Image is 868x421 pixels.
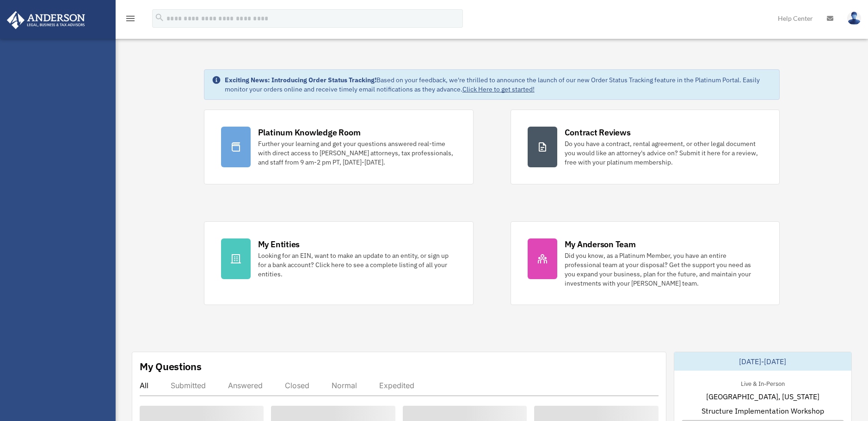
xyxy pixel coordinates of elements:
[847,12,861,25] img: User Pic
[258,127,361,138] div: Platinum Knowledge Room
[228,381,263,390] div: Answered
[125,16,136,24] a: menu
[733,378,792,388] div: Live & In-Person
[4,11,88,29] img: Anderson Advisors Platinum Portal
[565,238,636,250] div: My Anderson Team
[702,405,824,416] span: Structure Implementation Workshop
[285,381,309,390] div: Closed
[565,251,763,288] div: Did you know, as a Platinum Member, you have an entire professional team at your disposal? Get th...
[140,360,202,373] div: My Questions
[565,139,763,167] div: Do you have a contract, rental agreement, or other legal document you would like an attorney's ad...
[511,221,780,305] a: My Anderson Team Did you know, as a Platinum Member, you have an entire professional team at your...
[332,381,357,390] div: Normal
[565,127,631,138] div: Contract Reviews
[154,12,165,23] i: search
[258,139,456,167] div: Further your learning and get your questions answered real-time with direct access to [PERSON_NAM...
[125,13,136,24] i: menu
[140,381,148,390] div: All
[258,251,456,279] div: Looking for an EIN, want to make an update to an entity, or sign up for a bank account? Click her...
[511,110,780,184] a: Contract Reviews Do you have a contract, rental agreement, or other legal document you would like...
[204,221,474,305] a: My Entities Looking for an EIN, want to make an update to an entity, or sign up for a bank accoun...
[171,381,206,390] div: Submitted
[225,76,376,84] strong: Exciting News: Introducing Order Status Tracking!
[674,352,851,371] div: [DATE]-[DATE]
[204,110,474,184] a: Platinum Knowledge Room Further your learning and get your questions answered real-time with dire...
[258,238,300,250] div: My Entities
[379,381,414,390] div: Expedited
[225,75,772,94] div: Based on your feedback, we're thrilled to announce the launch of our new Order Status Tracking fe...
[462,85,535,93] a: Click Here to get started!
[706,391,819,402] span: [GEOGRAPHIC_DATA], [US_STATE]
